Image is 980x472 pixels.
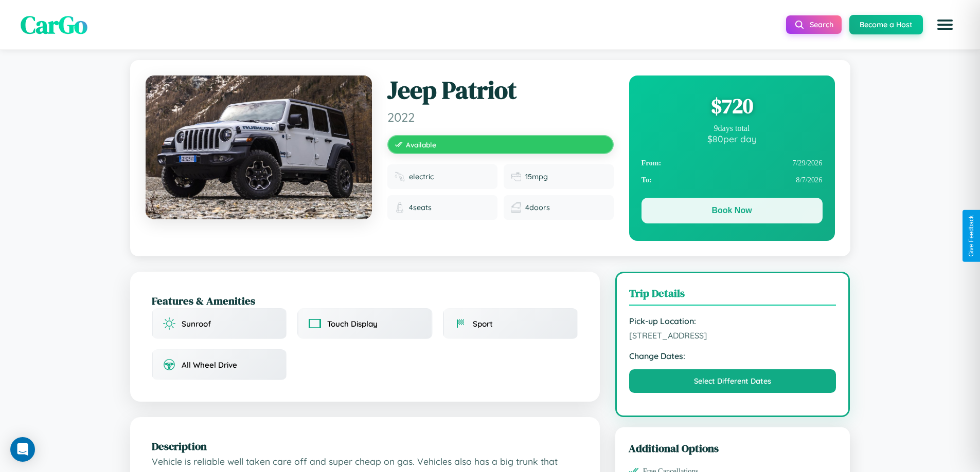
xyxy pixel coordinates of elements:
span: 2022 [387,109,614,125]
div: Give Feedback [968,215,975,257]
button: Open menu [931,10,959,39]
button: Book Now [642,198,823,223]
img: Fuel type [395,172,405,182]
strong: To: [642,176,652,184]
strong: Change Dates: [629,351,836,361]
span: Search [810,20,833,29]
span: 15 mpg [525,172,548,181]
img: Jeep Patriot 2022 [146,75,372,219]
span: CarGo [21,8,87,42]
span: All Wheel Drive [182,360,237,370]
img: Doors [511,202,521,213]
h2: Description [152,439,578,454]
strong: Pick-up Location: [629,316,836,326]
img: Seats [395,202,405,213]
div: $ 720 [642,92,823,120]
button: Search [786,15,842,34]
span: [STREET_ADDRESS] [629,330,836,341]
div: Open Intercom Messenger [10,437,35,462]
strong: From: [642,159,662,167]
span: Available [406,140,436,149]
img: Fuel efficiency [511,172,521,182]
span: 4 doors [525,203,550,212]
h3: Additional Options [629,441,837,456]
h3: Trip Details [629,286,836,306]
div: 9 days total [642,124,823,133]
div: 8 / 7 / 2026 [642,172,823,188]
button: Become a Host [849,15,923,34]
h2: Features & Amenities [152,293,578,308]
span: Touch Display [327,319,378,329]
span: Sport [473,319,493,329]
h1: Jeep Patriot [387,75,614,105]
div: $ 80 per day [642,133,823,144]
button: Select Different Dates [629,369,836,393]
span: electric [409,172,434,181]
span: Sunroof [182,319,211,329]
span: 4 seats [409,203,432,212]
div: 7 / 29 / 2026 [642,155,823,172]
